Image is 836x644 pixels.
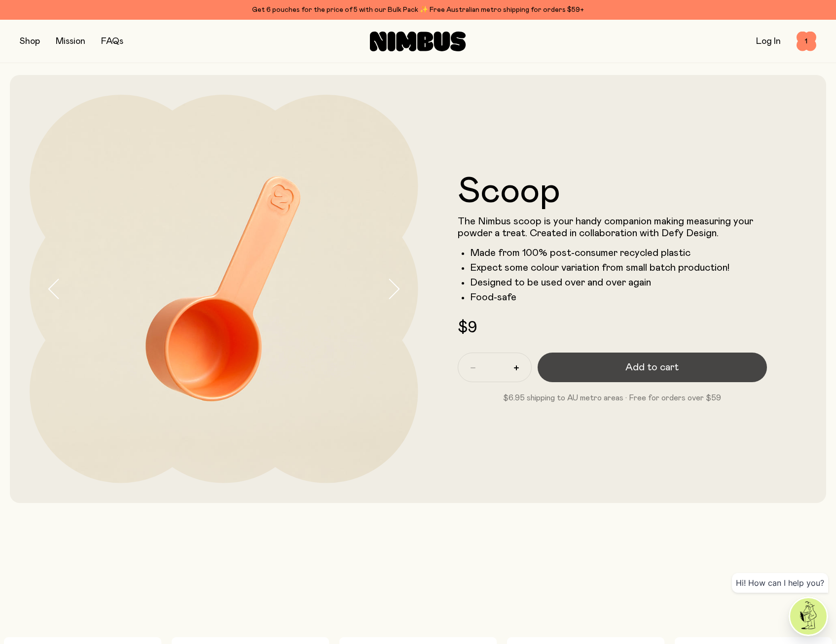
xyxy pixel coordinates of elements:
div: Get 6 pouches for the price of 5 with our Bulk Pack ✨ Free Australian metro shipping for orders $59+ [20,4,816,16]
button: Add to cart [538,353,767,382]
span: $9 [458,320,477,336]
p: $6.95 shipping to AU metro areas · Free for orders over $59 [458,392,767,404]
li: Food-safe [470,291,767,303]
div: Hi! How can I help you? [732,573,828,593]
a: Log In [756,37,781,46]
a: Mission [56,37,85,46]
li: Designed to be used over and over again [470,277,767,288]
li: Made from 100% post-consumer recycled plastic [470,247,767,259]
p: The Nimbus scoop is your handy companion making measuring your powder a treat. Created in collabo... [458,215,767,239]
li: Expect some colour variation from small batch production! [470,262,767,274]
a: FAQs [101,37,123,46]
img: agent [790,598,827,635]
button: 1 [797,32,816,51]
span: Add to cart [625,360,679,374]
h1: Scoop [458,174,767,210]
